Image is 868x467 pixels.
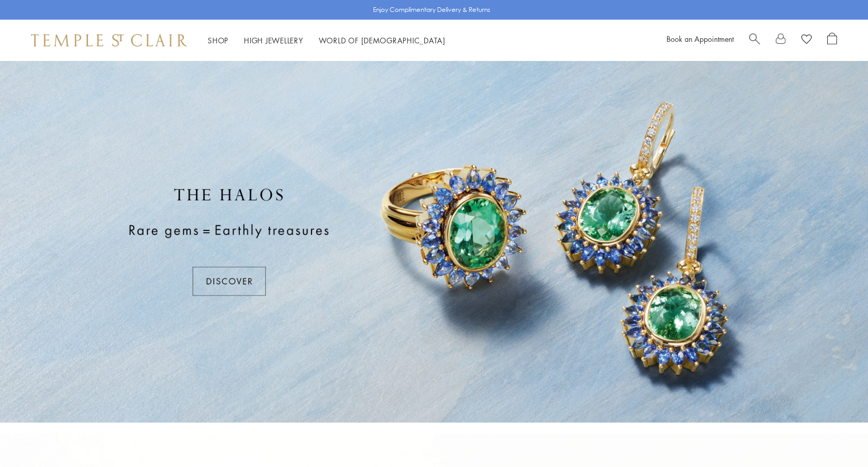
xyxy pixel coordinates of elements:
a: High JewelleryHigh Jewellery [244,35,303,45]
a: World of [DEMOGRAPHIC_DATA]World of [DEMOGRAPHIC_DATA] [319,35,445,45]
a: ShopShop [208,35,228,45]
nav: Main navigation [208,34,445,47]
p: Enjoy Complimentary Delivery & Returns [373,5,490,15]
a: Search [749,33,760,48]
a: Book an Appointment [667,34,734,44]
img: Temple St. Clair [31,34,187,46]
a: View Wishlist [801,33,812,48]
a: Open Shopping Bag [827,33,837,48]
